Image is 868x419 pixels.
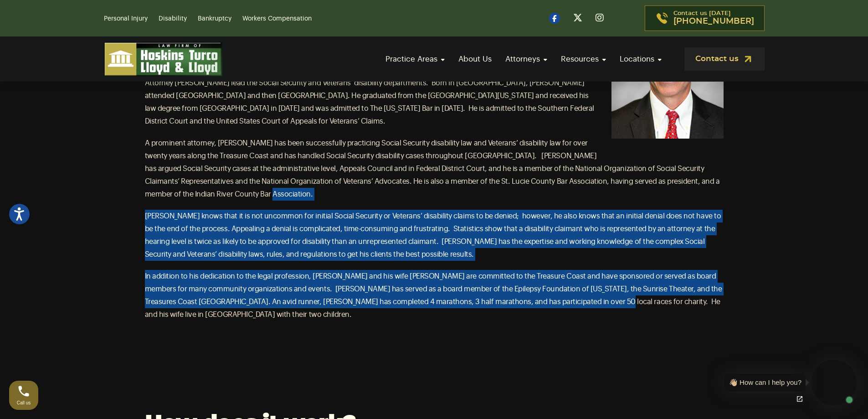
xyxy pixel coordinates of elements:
img: logo [104,42,222,76]
span: A prominent attorney, [PERSON_NAME] has been successfully practicing Social Security disability l... [145,140,720,198]
a: Locations [615,46,666,72]
a: Workers Compensation [242,16,312,22]
a: Personal Injury [104,16,148,22]
a: Attorneys [501,46,552,72]
a: Practice Areas [381,46,449,72]
span: Attorney [PERSON_NAME] is the managing partner of the Law Firm of Hoskins, Turco, [PERSON_NAME] &... [145,67,594,125]
a: Open chat [790,389,809,409]
div: 👋🏼 How can I help you? [729,378,801,388]
p: Contact us [DATE] [673,10,754,26]
a: Resources [556,46,611,72]
a: Contact us [684,47,765,71]
a: Bankruptcy [198,16,231,22]
a: About Us [454,46,496,72]
span: Call us [17,400,31,405]
a: Disability [159,16,187,22]
span: [PERSON_NAME] knows that it is not uncommon for initial Social Security or Veterans’ disability c... [145,212,721,258]
span: In addition to his dedication to the legal profession, [PERSON_NAME] and his wife [PERSON_NAME] a... [145,273,722,318]
span: [PHONE_NUMBER] [673,17,754,26]
a: Contact us [DATE][PHONE_NUMBER] [645,5,765,31]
